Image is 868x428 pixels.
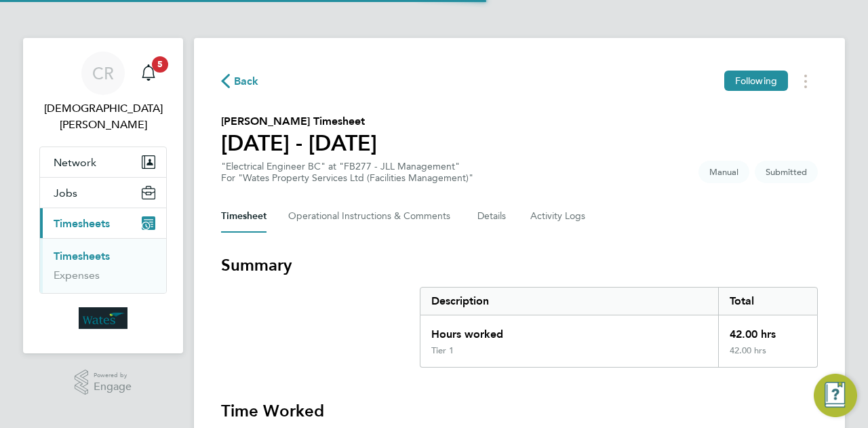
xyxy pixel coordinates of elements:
button: Timesheet [221,200,267,233]
div: Tier 1 [431,345,454,356]
h2: [PERSON_NAME] Timesheet [221,113,377,130]
span: This timesheet was manually created. [698,161,749,183]
button: Activity Logs [530,200,587,233]
span: Engage [94,381,132,393]
div: 42.00 hrs [718,345,817,367]
a: 5 [135,52,162,95]
a: Go to home page [39,307,167,329]
h3: Time Worked [221,400,818,422]
a: Timesheets [54,250,110,262]
div: Timesheets [40,238,166,293]
img: wates-logo-retina.png [79,307,127,329]
div: Total [718,288,817,315]
span: Powered by [94,370,132,381]
span: Christian Romeo [39,100,167,133]
span: Jobs [54,187,77,199]
span: CR [92,64,114,82]
div: 42.00 hrs [718,315,817,345]
span: Network [54,156,96,169]
div: Hours worked [420,315,718,345]
div: For "Wates Property Services Ltd (Facilities Management)" [221,172,473,184]
h3: Summary [221,254,818,276]
a: Expenses [54,269,100,281]
button: Engage Resource Center [814,374,857,417]
div: "Electrical Engineer BC" at "FB277 - JLL Management" [221,161,473,184]
span: Back [234,73,259,90]
a: CR[DEMOGRAPHIC_DATA][PERSON_NAME] [39,52,167,133]
button: Following [724,71,788,91]
button: Details [477,200,509,233]
button: Back [221,73,259,90]
div: Summary [420,287,818,368]
span: Following [735,75,777,87]
button: Operational Instructions & Comments [288,200,456,233]
button: Timesheets Menu [793,71,818,92]
div: Description [420,288,718,315]
a: Powered byEngage [75,370,132,395]
button: Timesheets [40,208,166,238]
h1: [DATE] - [DATE] [221,130,377,157]
span: This timesheet is Submitted. [755,161,818,183]
nav: Main navigation [23,38,183,353]
button: Network [40,147,166,177]
button: Jobs [40,178,166,208]
span: Timesheets [54,217,110,230]
span: 5 [152,56,168,73]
